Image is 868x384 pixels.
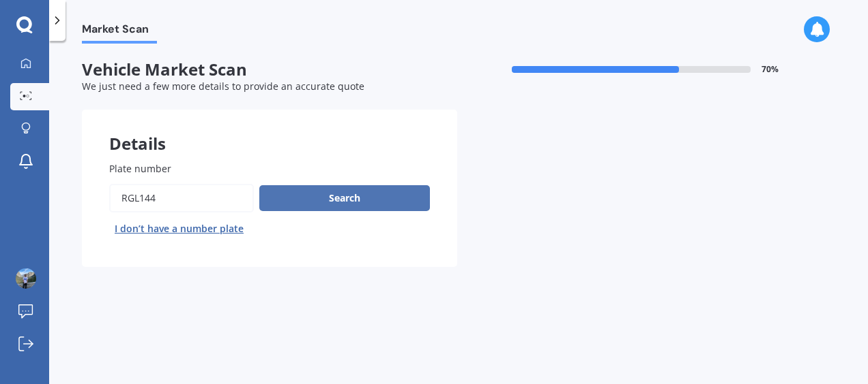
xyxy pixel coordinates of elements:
img: ALV-UjWCzIxVWPLSgqQkRp-R800i7x5GC1kF6lQ9ek8AyN8UXhH5r0Ngpb-Epo-wQtUXHTcU6ITY8bKjFingAE_MbZJhGjXrY... [16,268,36,289]
span: Market Scan [82,22,157,41]
span: We just need a few more details to provide an accurate quote [82,80,364,93]
button: I don’t have a number plate [109,218,249,240]
span: 70 % [762,65,779,74]
button: Search [259,185,430,211]
span: Vehicle Market Scan [82,60,457,80]
input: Enter plate number [109,184,254,212]
div: Details [82,110,457,150]
span: Plate number [109,162,171,175]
